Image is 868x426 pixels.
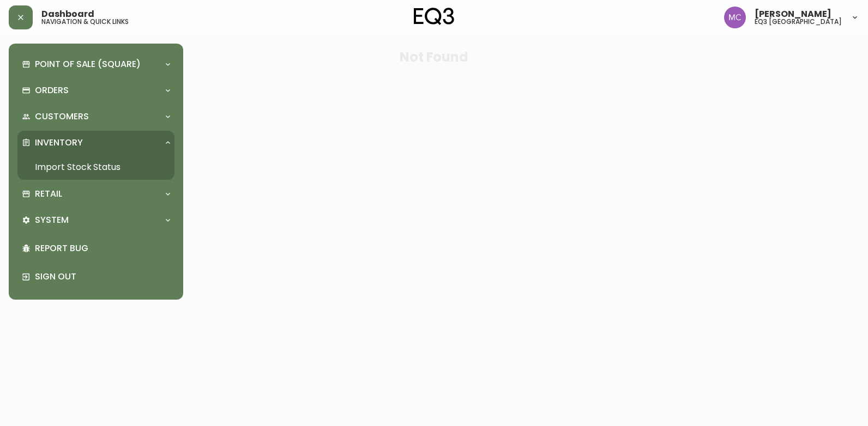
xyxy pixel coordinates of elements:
[41,19,129,25] h5: navigation & quick links
[755,19,842,25] h5: eq3 [GEOGRAPHIC_DATA]
[17,234,174,263] div: Report Bug
[17,208,174,232] div: System
[35,271,170,283] p: Sign Out
[17,52,174,76] div: Point of Sale (Square)
[414,8,454,25] img: logo
[35,111,89,123] p: Customers
[17,78,174,102] div: Orders
[35,84,69,96] p: Orders
[17,105,174,129] div: Customers
[17,182,174,206] div: Retail
[17,263,174,291] div: Sign Out
[35,58,141,70] p: Point of Sale (Square)
[755,10,831,19] span: [PERSON_NAME]
[17,155,174,180] a: Import Stock Status
[41,10,94,19] span: Dashboard
[35,188,62,200] p: Retail
[35,242,170,254] p: Report Bug
[724,7,746,28] img: 6dbdb61c5655a9a555815750a11666cc
[17,131,174,155] div: Inventory
[35,214,69,226] p: System
[35,137,83,149] p: Inventory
